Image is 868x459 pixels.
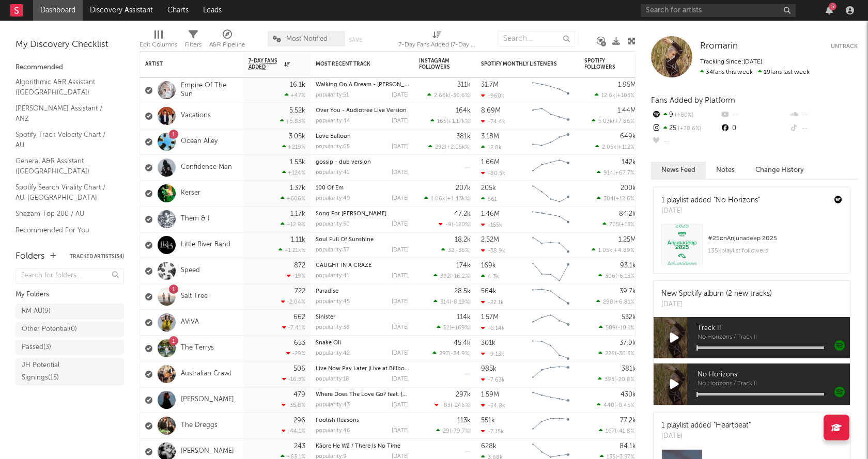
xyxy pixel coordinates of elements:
div: ( ) [598,273,636,279]
span: -83 [441,403,451,408]
div: -22.1k [481,299,504,306]
a: [PERSON_NAME] Assistant / ANZ [16,103,114,124]
div: ( ) [437,324,471,331]
div: ( ) [598,376,636,383]
div: -16.5 % [282,376,305,383]
div: -- [651,135,720,149]
div: 207k [456,185,471,192]
div: -29 % [286,350,305,357]
div: +606 % [281,195,305,202]
span: 34 fans this week [700,69,753,75]
div: 164k [456,107,471,114]
div: -155k [481,221,502,228]
a: Ocean Alley [181,137,218,146]
div: 18.2k [455,236,471,243]
a: Little River Band [181,241,230,249]
div: popularity: 44 [316,118,350,124]
span: 32 [448,248,454,254]
span: +2.05k % [446,145,469,150]
div: 1.53k [290,159,305,166]
div: -960k [481,92,504,99]
div: [DATE] [392,402,409,408]
div: popularity: 65 [316,144,350,150]
div: [DATE] [392,299,409,305]
div: 2.52M [481,236,499,243]
a: Kāore He Wā / There Is No Time [316,444,400,449]
div: [DATE] [392,118,409,124]
a: gossip - dub version [316,160,371,165]
span: No Horizons [698,369,850,381]
a: Shazam Top 200 / AU [16,208,114,219]
a: Live Now Pay Later (Live at Billboard 1981) [316,366,429,372]
div: -38.9k [481,247,505,254]
span: +1.17k % [448,119,469,124]
div: [DATE] [392,221,409,227]
div: Edit Columns [139,39,177,51]
span: +7.86 % [614,119,634,124]
div: Passed ( 3 ) [22,341,51,354]
div: 1.11k [291,236,305,243]
div: 1.66M [481,159,500,166]
div: 1.37k [290,185,305,192]
div: Paradise [316,289,409,294]
div: 37.9k [619,340,636,346]
a: General A&R Assistant ([GEOGRAPHIC_DATA]) [16,155,114,177]
div: popularity: 51 [316,92,349,98]
span: 306 [605,274,615,279]
div: 1.25M [618,236,636,243]
a: Rromarin [700,41,738,52]
span: 12.6k [601,93,615,99]
div: 5.52k [289,107,305,114]
span: -30.6 % [451,93,469,99]
div: -19 % [287,273,305,279]
div: [DATE] [392,196,409,201]
div: 8.69M [481,107,501,114]
span: 2.05k [602,145,616,150]
div: 114k [457,314,471,321]
span: 52 [443,325,450,331]
div: 1.57M [481,314,499,321]
div: +5.83 % [280,118,305,124]
div: ( ) [433,273,471,279]
div: 653 [294,340,305,346]
svg: Chart title [528,310,574,336]
div: [DATE] [392,247,409,253]
div: popularity: 41 [316,170,349,176]
button: News Feed [651,162,706,179]
svg: Chart title [528,232,574,258]
div: Other Potential ( 0 ) [22,323,77,336]
div: ( ) [430,118,471,124]
span: Most Notified [286,36,328,42]
span: 1.05k [598,248,612,254]
div: ( ) [592,118,636,124]
svg: Chart title [528,361,574,387]
div: ( ) [596,298,636,305]
div: 28.5k [454,288,471,295]
a: CAUGHT IN A CRAZE [316,263,371,268]
a: Passed(3) [16,340,124,355]
div: 12.8k [481,144,502,151]
div: ( ) [595,92,636,99]
div: RM AU ( 9 ) [22,305,51,318]
a: Walking On A Dream - [PERSON_NAME] Remix [316,82,440,88]
div: [DATE] [392,325,409,330]
div: -35.8 % [282,402,305,408]
a: Vacations [181,112,211,120]
div: -7.41 % [282,324,305,331]
span: -10.1 % [617,325,634,331]
a: "Heartbeat" [714,422,751,429]
span: +80 % [673,113,693,118]
div: 722 [295,288,305,295]
input: Search for folders... [16,268,124,283]
div: 135k playlist followers [708,245,842,257]
span: 5.03k [598,119,613,124]
div: -2.04 % [281,298,305,305]
a: Kerser [181,189,200,198]
div: -- [720,108,788,122]
div: JH Potential Signings ( 15 ) [22,359,95,384]
div: Most Recent Track [316,61,393,67]
button: Change History [745,162,814,179]
div: +1.21k % [278,247,305,254]
a: Over You - Audiotree Live Version [316,108,407,114]
div: 47.2k [454,211,471,217]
